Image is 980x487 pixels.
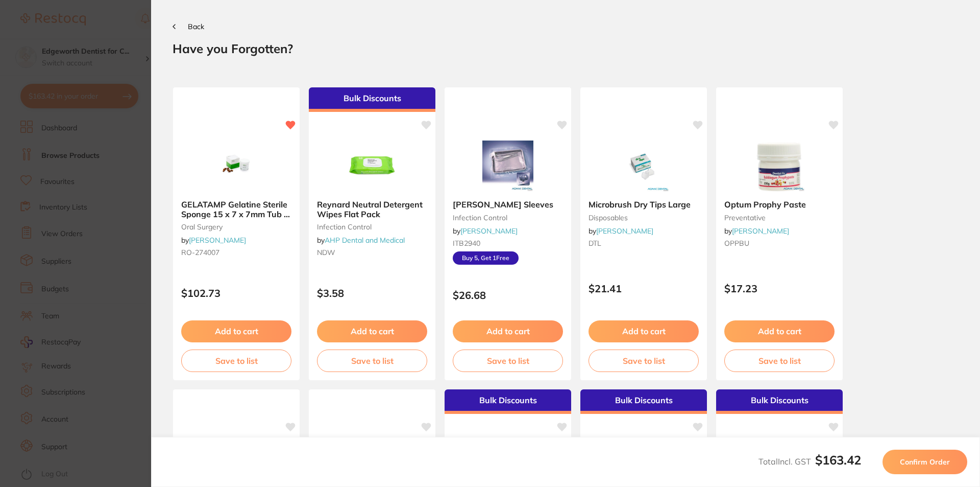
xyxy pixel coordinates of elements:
button: Save to list [181,350,291,372]
p: $17.23 [724,283,835,294]
small: infection control [317,223,427,231]
div: Bulk Discounts [716,389,843,414]
small: RO-274007 [181,248,291,257]
button: Confirm Order [883,450,967,474]
a: [PERSON_NAME] [596,226,653,236]
small: OPPBU [724,239,835,247]
small: DTL [589,239,699,247]
div: Bulk Discounts [309,87,435,112]
button: Save to list [453,350,563,372]
span: by [724,226,789,236]
h2: Have you Forgotten? [173,41,959,56]
img: Microbrush Dry Tips Large [610,141,677,192]
span: by [317,236,405,245]
span: Back [188,22,204,31]
small: NDW [317,248,427,257]
button: Save to list [724,350,835,372]
p: $21.41 [589,283,699,294]
img: Optum Prophy Paste [746,141,813,192]
b: Reynard Neutral Detergent Wipes Flat Pack [317,200,427,219]
small: disposables [589,214,699,222]
span: by [453,226,518,236]
button: Add to cart [589,320,699,342]
span: Buy 5, Get 1 Free [453,251,519,265]
img: Tray Barrier Sleeves [475,141,541,192]
button: Back [173,22,204,31]
small: oral surgery [181,223,291,231]
button: Save to list [589,350,699,372]
button: Add to cart [181,320,291,342]
p: $26.68 [453,289,563,301]
button: Add to cart [317,320,427,342]
span: Confirm Order [900,457,950,467]
b: $163.42 [815,452,861,468]
span: by [589,226,653,236]
small: infection control [453,214,563,222]
a: [PERSON_NAME] [189,236,246,245]
button: Save to list [317,350,427,372]
button: Add to cart [724,320,835,342]
p: $102.73 [181,287,291,299]
b: GELATAMP Gelatine Sterile Sponge 15 x 7 x 7mm Tub of 50 [181,200,291,219]
span: Total Incl. GST [758,456,861,467]
a: AHP Dental and Medical [325,236,405,245]
b: Tray Barrier Sleeves [453,200,563,209]
p: $3.58 [317,287,427,299]
span: by [181,236,246,245]
b: Microbrush Dry Tips Large [589,200,699,209]
button: Add to cart [453,320,563,342]
img: GELATAMP Gelatine Sterile Sponge 15 x 7 x 7mm Tub of 50 [203,141,269,192]
div: Bulk Discounts [580,389,707,414]
small: ITB2940 [453,239,563,247]
small: preventative [724,214,835,222]
div: Bulk Discounts [445,389,571,414]
a: [PERSON_NAME] [460,226,518,236]
b: Optum Prophy Paste [724,200,835,209]
a: [PERSON_NAME] [732,226,789,236]
img: Reynard Neutral Detergent Wipes Flat Pack [339,141,405,192]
